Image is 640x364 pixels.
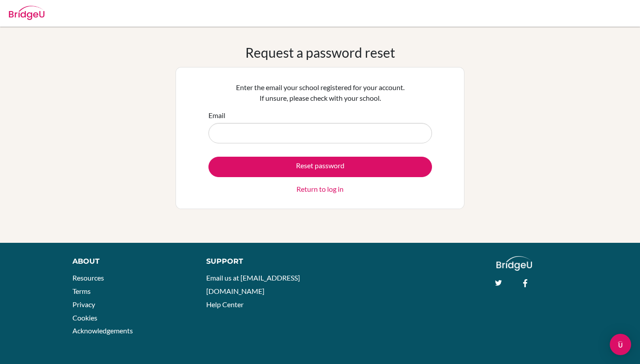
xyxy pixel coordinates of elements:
[496,256,532,271] img: logo_white@2x-f4f0deed5e89b7ecb1c2cc34c3e3d731f90f0f143d5ea2071677605dd97b5244.png
[72,313,97,322] a: Cookies
[208,157,432,177] button: Reset password
[296,184,344,194] a: Return to log in
[206,256,311,267] div: Support
[206,273,300,295] a: Email us at [EMAIL_ADDRESS][DOMAIN_NAME]
[72,287,91,295] a: Terms
[72,300,95,309] a: Privacy
[206,300,244,309] a: Help Center
[72,256,186,267] div: About
[208,110,225,121] label: Email
[9,6,44,20] img: Bridge-U
[72,326,133,335] a: Acknowledgements
[208,82,432,103] p: Enter the email your school registered for your account. If unsure, please check with your school.
[245,44,395,60] h1: Request a password reset
[72,273,104,282] a: Resources
[610,334,631,355] div: Open Intercom Messenger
